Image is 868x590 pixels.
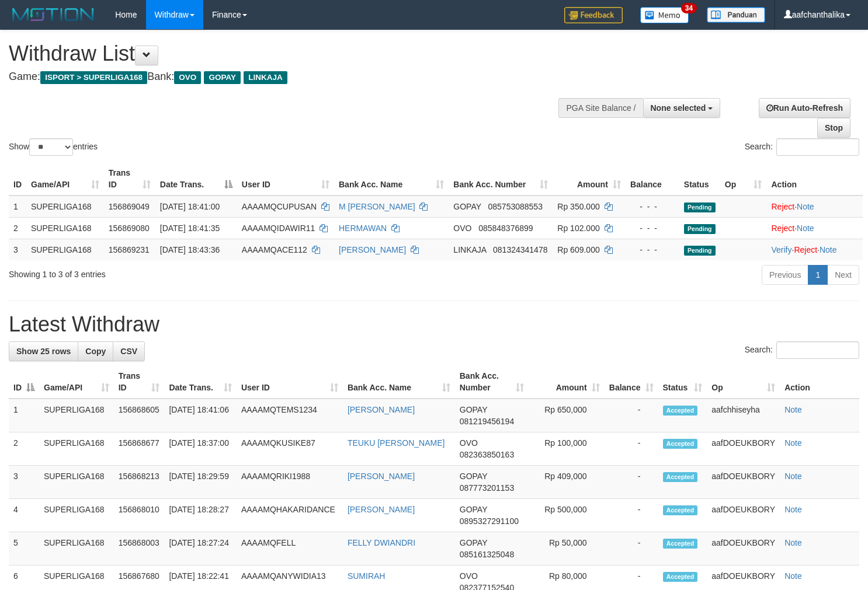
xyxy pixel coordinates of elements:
th: Balance: activate to sort column ascending [605,365,658,399]
td: SUPERLIGA168 [26,195,104,218]
a: Note [784,438,802,448]
a: [PERSON_NAME] [348,405,415,414]
span: Accepted [663,539,698,549]
th: Game/API: activate to sort column ascending [39,365,114,399]
a: TEUKU [PERSON_NAME] [348,438,445,448]
td: - [605,432,658,466]
td: [DATE] 18:29:59 [164,466,236,499]
td: AAAAMQRIKI1988 [237,466,343,499]
a: Copy [78,341,113,361]
h1: Latest Withdraw [9,313,859,336]
td: - [605,399,658,432]
div: - - - [630,201,675,212]
td: SUPERLIGA168 [39,532,114,565]
span: GOPAY [453,202,481,211]
span: Copy [85,347,106,356]
a: Note [820,245,837,254]
td: Rp 50,000 [529,532,604,565]
span: Rp 102.000 [557,224,599,233]
span: Copy 081219456194 to clipboard [460,417,514,426]
span: [DATE] 18:41:35 [160,224,220,233]
button: None selected [643,98,721,118]
td: AAAAMQTEMS1234 [237,399,343,432]
span: LINKAJA [453,245,486,254]
th: Amount: activate to sort column ascending [553,162,626,195]
td: SUPERLIGA168 [39,432,114,466]
th: Op: activate to sort column ascending [707,365,780,399]
a: Previous [762,265,808,285]
td: 156868213 [114,466,165,499]
span: Show 25 rows [16,347,71,356]
label: Show entries [9,138,98,156]
span: Pending [684,203,716,212]
td: SUPERLIGA168 [39,499,114,532]
div: - - - [630,244,675,256]
span: Pending [684,224,716,234]
span: Accepted [663,505,698,515]
th: User ID: activate to sort column ascending [237,162,334,195]
a: Stop [817,118,850,138]
td: [DATE] 18:28:27 [164,499,236,532]
a: Reject [794,245,817,254]
label: Search: [745,138,859,156]
a: [PERSON_NAME] [348,505,415,514]
label: Search: [745,341,859,359]
select: Showentries [29,138,73,156]
td: AAAAMQHAKARIDANCE [237,499,343,532]
th: Action [766,162,863,195]
td: 2 [9,432,39,466]
span: OVO [174,71,201,84]
span: 156869231 [109,245,150,254]
td: aafchhiseyha [707,399,780,432]
td: 2 [9,217,26,239]
td: 4 [9,499,39,532]
span: Copy 081324341478 to clipboard [493,245,547,254]
span: Copy 0895327291100 to clipboard [460,516,519,526]
td: aafDOEUKBORY [707,532,780,565]
th: Game/API: activate to sort column ascending [26,162,104,195]
td: SUPERLIGA168 [26,239,104,260]
span: OVO [460,438,478,448]
td: SUPERLIGA168 [39,466,114,499]
th: ID [9,162,26,195]
td: 156868677 [114,432,165,466]
a: CSV [113,341,145,361]
span: LINKAJA [244,71,287,84]
td: Rp 650,000 [529,399,604,432]
th: Action [780,365,859,399]
td: [DATE] 18:41:06 [164,399,236,432]
th: Trans ID: activate to sort column ascending [104,162,155,195]
td: · [766,217,863,239]
span: GOPAY [460,538,487,547]
span: Rp 350.000 [557,202,599,211]
a: Reject [771,224,794,233]
span: Copy 085161325048 to clipboard [460,550,514,559]
span: [DATE] 18:41:00 [160,202,220,211]
td: aafDOEUKBORY [707,466,780,499]
td: AAAAMQKUSIKE87 [237,432,343,466]
div: Showing 1 to 3 of 3 entries [9,264,353,280]
span: AAAAMQCUPUSAN [242,202,317,211]
td: - [605,532,658,565]
span: Accepted [663,472,698,482]
span: GOPAY [460,505,487,514]
a: Note [784,405,802,414]
span: Copy 082363850163 to clipboard [460,450,514,459]
img: Feedback.jpg [564,7,623,23]
a: Run Auto-Refresh [759,98,850,118]
th: Balance [626,162,679,195]
span: ISPORT > SUPERLIGA168 [40,71,147,84]
a: 1 [808,265,828,285]
td: · [766,195,863,218]
td: 156868003 [114,532,165,565]
span: AAAAMQACE112 [242,245,307,254]
td: [DATE] 18:37:00 [164,432,236,466]
span: 34 [681,3,697,13]
span: CSV [120,347,137,356]
span: GOPAY [204,71,241,84]
td: · · [766,239,863,260]
th: Bank Acc. Number: activate to sort column ascending [455,365,529,399]
td: - [605,499,658,532]
a: Verify [771,245,791,254]
td: 5 [9,532,39,565]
